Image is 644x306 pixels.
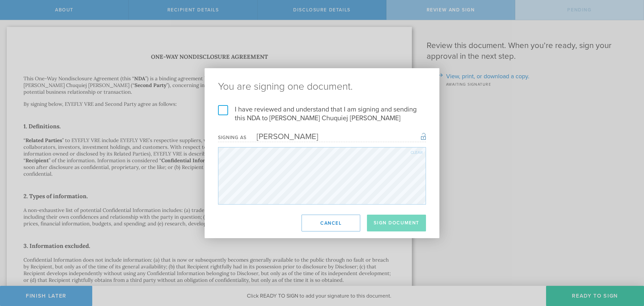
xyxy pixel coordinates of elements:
ng-pluralize: You are signing one document. [218,82,426,92]
button: Cancel [302,215,360,231]
label: I have reviewed and understand that I am signing and sending this NDA to [PERSON_NAME] Chuquiej [... [218,105,426,123]
div: Signing as [218,135,247,140]
div: [PERSON_NAME] [247,132,318,141]
button: Sign Document [367,215,426,231]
